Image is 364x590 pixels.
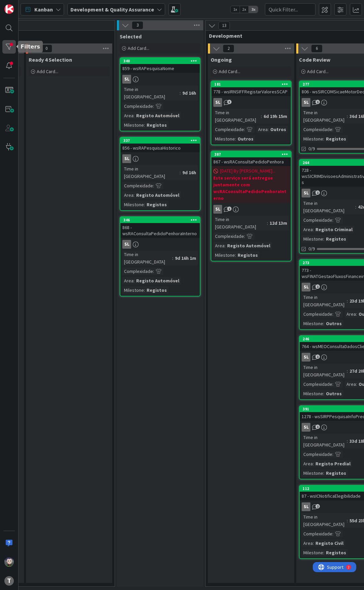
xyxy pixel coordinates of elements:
[213,232,244,240] div: Complexidade
[240,6,249,13] span: 2x
[236,251,260,259] div: Registos
[347,113,348,120] span: :
[122,286,144,294] div: Milestone
[122,182,153,189] div: Complexidade
[324,390,343,397] div: Outros
[132,21,143,29] span: 3
[302,469,323,477] div: Milestone
[120,216,201,297] a: 346868 - wsRAConsultaPedidoPenhoraInternoSLTime in [GEOGRAPHIC_DATA]:9d 16h 1mComplexidade:Area:R...
[211,81,292,145] a: 181778 - wsIRNSIFFRegistarValoresSCAPSLTime in [GEOGRAPHIC_DATA]:6d 19h 15mComplexidade:Area:Outr...
[314,226,354,233] div: Registo Criminal
[213,205,222,214] div: SL
[211,81,291,87] div: 181
[302,390,323,397] div: Milestone
[355,203,356,211] span: :
[120,58,200,64] div: 340
[122,240,131,249] div: SL
[181,169,198,176] div: 9d 16h
[235,135,236,143] span: :
[214,152,291,157] div: 387
[302,539,313,547] div: Area
[269,126,288,133] div: Outros
[256,126,268,133] div: Area
[347,517,348,524] span: :
[302,135,323,143] div: Milestone
[4,576,14,586] div: T
[308,245,315,252] span: 0/9
[323,469,324,477] span: :
[120,75,200,84] div: SL
[144,286,145,294] span: :
[211,56,232,63] span: Ongoing
[313,226,314,233] span: :
[302,320,323,327] div: Milestone
[225,242,272,249] div: Registo Automóvel
[29,56,72,63] span: Ready 4 Selection
[35,3,37,8] div: 2
[153,182,154,189] span: :
[14,1,31,9] span: Support
[314,539,345,547] div: Registo Civil
[219,68,240,74] span: Add Card...
[120,217,200,238] div: 346868 - wsRAConsultaPedidoPenhoraInterno
[133,191,134,199] span: :
[332,126,333,133] span: :
[133,112,134,119] span: :
[315,284,320,289] span: 1
[315,190,320,195] span: 1
[120,137,200,152] div: 337856 - wsRAPesquisaHistorico
[223,44,234,53] span: 2
[180,89,181,97] span: :
[122,86,180,100] div: Time in [GEOGRAPHIC_DATA]
[213,216,267,230] div: Time in [GEOGRAPHIC_DATA]
[302,283,310,291] div: SL
[356,380,357,388] span: :
[123,218,200,222] div: 346
[144,201,145,208] span: :
[122,165,180,180] div: Time in [GEOGRAPHIC_DATA]
[324,320,343,327] div: Outros
[332,310,333,318] span: :
[120,64,200,73] div: 859 - wsRAPesquisaNome
[302,226,313,233] div: Area
[153,102,154,110] span: :
[227,207,232,211] span: 1
[145,286,169,294] div: Registos
[122,154,131,163] div: SL
[302,189,310,197] div: SL
[211,157,291,166] div: 867 - wsRAConsultaPedidoPenhora
[211,151,292,261] a: 387867 - wsRAConsultaPedidoPenhora[DATE] By [PERSON_NAME]...Este serviço será entregue juntamente...
[315,354,320,359] span: 1
[244,232,245,240] span: :
[345,310,356,318] div: Area
[4,557,14,567] img: LS
[347,297,348,305] span: :
[302,310,332,318] div: Complexidade
[213,135,235,143] div: Milestone
[122,277,133,284] div: Area
[180,169,181,176] span: :
[120,137,201,211] a: 337856 - wsRAPesquisaHistoricoSLTime in [GEOGRAPHIC_DATA]:9d 16hComplexidade:Area:Registo Automóv...
[268,219,289,227] div: 12d 13m
[122,191,133,199] div: Area
[302,502,310,511] div: SL
[313,460,314,467] span: :
[153,268,154,275] span: :
[302,98,310,107] div: SL
[323,549,324,556] span: :
[122,75,131,84] div: SL
[323,235,324,243] span: :
[122,201,144,208] div: Milestone
[213,109,261,124] div: Time in [GEOGRAPHIC_DATA]
[332,216,333,224] span: :
[120,217,200,223] div: 346
[332,451,333,458] span: :
[323,135,324,143] span: :
[261,113,262,120] span: :
[211,87,291,96] div: 778 - wsIRNSIFFRegistarValoresSCAP
[235,251,236,259] span: :
[211,151,291,157] div: 387
[211,81,291,96] div: 181778 - wsIRNSIFFRegistarValoresSCAP
[332,380,333,388] span: :
[315,100,320,104] span: 1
